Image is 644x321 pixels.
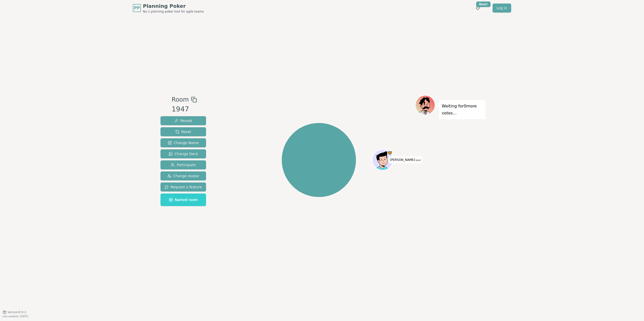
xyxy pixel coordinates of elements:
[171,162,196,167] span: Participate
[143,10,204,14] span: No.1 planning poker tool for agile teams
[389,156,422,163] span: Click to change your name
[3,310,26,314] button: Version0.9.2
[160,160,206,169] button: Participate
[8,310,26,314] span: Version 0.9.2
[167,173,199,178] span: Change Avatar
[168,140,199,145] span: Change Name
[172,95,189,104] span: Room
[493,4,511,13] a: Log in
[160,127,206,136] button: Reset
[3,315,28,318] span: Last updated: [DATE]
[175,129,191,134] span: Reset
[165,184,202,189] span: Request a feature
[160,149,206,158] button: Change Deck
[160,116,206,125] button: Reveal
[415,159,421,161] span: (you)
[373,150,392,170] button: Click to change your avatar
[134,5,140,11] span: PP
[473,4,482,13] button: New!
[476,2,491,7] div: New!
[169,151,198,156] span: Change Deck
[442,103,483,117] p: Waiting for 0 more votes...
[387,150,392,155] span: Chris is the host
[133,3,204,14] a: PPPlanning PokerNo.1 planning poker tool for agile teams
[174,118,192,123] span: Reveal
[160,182,206,191] button: Request a feature
[160,138,206,147] button: Change Name
[169,197,198,202] span: Named room
[143,3,204,10] span: Planning Poker
[160,171,206,180] button: Change Avatar
[172,104,197,114] div: 1947
[160,194,206,206] button: Named room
